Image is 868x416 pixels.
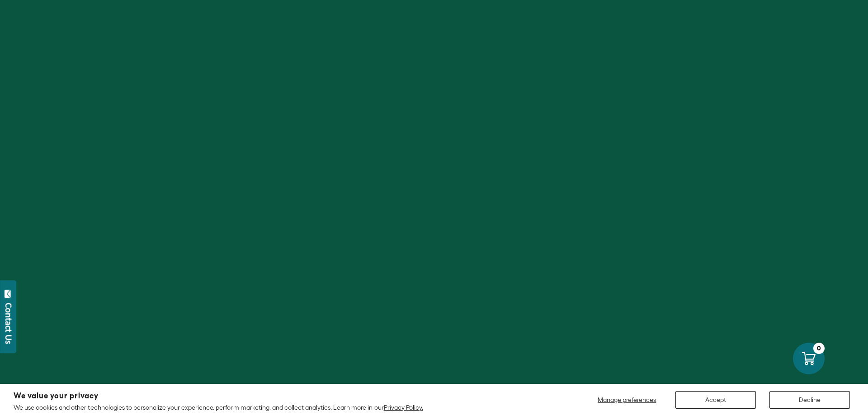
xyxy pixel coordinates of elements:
[14,392,423,400] h2: We value your privacy
[14,403,423,411] p: We use cookies and other technologies to personalize your experience, perform marketing, and coll...
[598,396,656,403] span: Manage preferences
[675,391,756,409] button: Accept
[384,404,423,411] a: Privacy Policy.
[813,343,825,354] div: 0
[769,391,850,409] button: Decline
[4,303,13,344] div: Contact Us
[592,391,662,409] button: Manage preferences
